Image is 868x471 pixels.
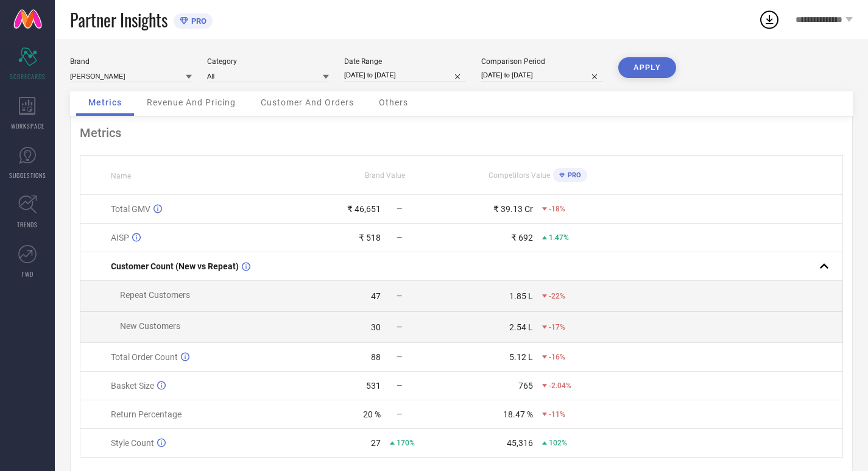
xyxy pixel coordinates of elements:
[111,381,154,391] span: Basket Size
[359,233,381,243] div: ₹ 518
[379,97,408,107] span: Others
[80,126,843,140] div: Metrics
[371,322,381,332] div: 30
[509,322,533,332] div: 2.54 L
[11,121,44,130] span: WORKSPACE
[371,438,381,448] div: 27
[207,57,329,66] div: Category
[22,269,34,278] span: FWD
[261,97,354,107] span: Customer And Orders
[758,9,780,30] div: Open download list
[397,381,402,390] span: —
[111,172,131,180] span: Name
[397,353,402,361] span: —
[120,321,180,331] span: New Customers
[363,409,381,419] div: 20 %
[147,97,236,107] span: Revenue And Pricing
[88,97,122,107] span: Metrics
[344,69,466,82] input: Select date range
[397,439,415,447] span: 170%
[493,204,533,214] div: ₹ 39.13 Cr
[397,410,402,419] span: —
[344,57,466,66] div: Date Range
[371,291,381,301] div: 47
[397,233,402,242] span: —
[397,205,402,213] span: —
[509,291,533,301] div: 1.85 L
[549,233,569,242] span: 1.47%
[111,233,129,243] span: AISP
[111,409,182,419] span: Return Percentage
[347,204,381,214] div: ₹ 46,651
[397,323,402,331] span: —
[397,292,402,300] span: —
[9,171,46,180] span: SUGGESTIONS
[549,292,565,300] span: -22%
[120,290,190,300] span: Repeat Customers
[371,352,381,362] div: 88
[111,204,150,214] span: Total GMV
[509,352,533,362] div: 5.12 L
[111,438,154,448] span: Style Count
[565,171,581,179] span: PRO
[549,205,565,213] span: -18%
[10,72,46,81] span: SCORECARDS
[503,409,533,419] div: 18.47 %
[70,7,168,32] span: Partner Insights
[366,381,381,391] div: 531
[618,57,676,78] button: APPLY
[70,57,192,66] div: Brand
[549,410,565,419] span: -11%
[549,353,565,361] span: -16%
[365,171,405,180] span: Brand Value
[111,261,239,271] span: Customer Count (New vs Repeat)
[111,352,178,362] span: Total Order Count
[549,323,565,331] span: -17%
[17,220,38,229] span: TRENDS
[481,69,603,82] input: Select comparison period
[481,57,603,66] div: Comparison Period
[549,439,567,447] span: 102%
[188,16,206,26] span: PRO
[518,381,533,391] div: 765
[549,381,571,390] span: -2.04%
[507,438,533,448] div: 45,316
[511,233,533,243] div: ₹ 692
[489,171,550,180] span: Competitors Value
